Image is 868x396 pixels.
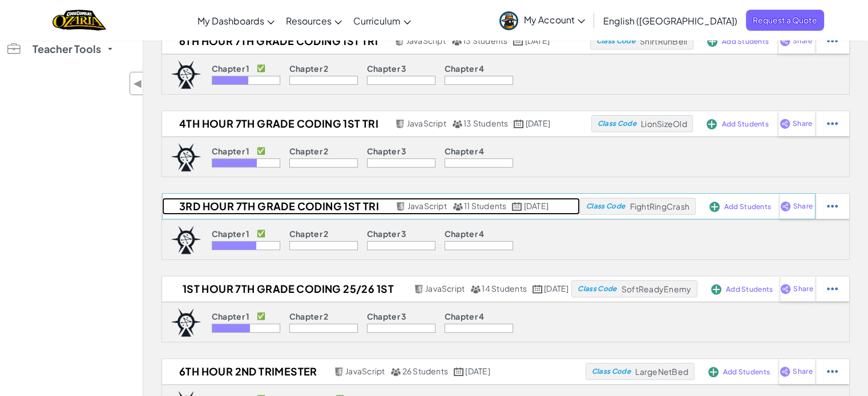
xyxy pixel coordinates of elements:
span: [DATE] [526,118,550,128]
span: LargeNetBed [635,366,688,377]
span: 11 Students [464,201,507,211]
img: logo [171,60,201,89]
a: 1st Hour 7th Grade Coding 25/26 1st Tri JavaScript 14 Students [DATE] [162,280,571,297]
p: Chapter 2 [289,64,329,73]
span: [DATE] [524,201,548,211]
span: Class Code [578,285,616,292]
img: avatar [499,11,518,30]
p: Chapter 2 [289,312,329,321]
img: IconAddStudents.svg [706,119,717,129]
img: javascript.png [334,368,344,376]
a: 6th Hour 7th Grade Coding 1st Tri JavaScript 13 Students [DATE] [162,32,590,50]
a: My Account [494,2,591,38]
span: Request a Quote [746,10,824,31]
p: Chapter 3 [367,64,407,73]
img: IconShare_Purple.svg [780,366,790,377]
p: Chapter 1 [212,229,250,238]
span: LionSizeOld [641,119,687,129]
h2: 6th Hour 7th Grade Coding 1st Tri [162,32,391,50]
h2: 4th Hour 7th Grade Coding 1st Tri [162,115,392,132]
span: JavaScript [407,201,447,211]
a: 4th Hour 7th Grade Coding 1st Tri JavaScript 13 Students [DATE] [162,115,591,132]
a: 3rd Hour 7th Grade Coding 1st Tri JavaScript 11 Students [DATE] [162,198,580,215]
span: Share [793,285,813,292]
img: MultipleUsers.png [451,37,462,46]
span: SoftReadyEnemy [621,284,692,294]
img: logo [171,143,201,172]
span: FightRingCrash [629,201,689,211]
span: 14 Students [482,283,527,293]
span: Curriculum [353,15,401,27]
p: Chapter 4 [445,146,485,156]
img: IconAddStudents.svg [708,367,718,377]
span: Add Students [721,121,768,128]
span: JavaScript [425,283,465,293]
p: Chapter 3 [367,146,407,156]
img: javascript.png [414,285,424,293]
span: JavaScript [406,35,446,46]
p: Chapter 2 [289,229,329,238]
span: 26 Students [402,366,448,376]
img: IconShare_Purple.svg [780,36,790,46]
img: calendar.svg [454,368,464,376]
img: javascript.png [395,202,406,211]
span: 13 Students [463,118,508,128]
span: Share [793,203,813,210]
p: ✅ [257,146,265,156]
p: ✅ [257,312,265,321]
span: [DATE] [544,283,568,293]
span: Class Code [592,368,631,375]
span: My Account [524,14,585,26]
span: Class Code [596,38,635,44]
span: Share [793,38,812,44]
span: JavaScript [345,366,385,376]
h2: 1st Hour 7th Grade Coding 25/26 1st Tri [162,280,411,297]
a: English ([GEOGRAPHIC_DATA]) [597,5,743,36]
h2: 3rd Hour 7th Grade Coding 1st Tri [162,198,393,215]
img: logo [171,308,201,337]
span: JavaScript [407,118,446,128]
p: ✅ [257,64,265,73]
span: Teacher Tools [33,44,101,54]
img: IconStudentEllipsis.svg [827,36,838,46]
img: Home [53,9,106,32]
img: IconStudentEllipsis.svg [827,366,838,377]
img: MultipleUsers.png [452,120,462,128]
img: IconStudentEllipsis.svg [827,201,838,211]
span: Add Students [726,286,773,293]
p: Chapter 1 [212,312,250,321]
h2: 6th Hour 2nd Trimester [162,363,331,380]
p: Chapter 4 [445,312,485,321]
img: IconAddStudents.svg [711,284,721,295]
span: Class Code [597,120,636,127]
span: Resources [286,15,332,27]
p: Chapter 3 [367,229,407,238]
img: calendar.svg [532,285,543,293]
img: javascript.png [394,37,405,46]
span: ◀ [133,75,143,92]
img: javascript.png [395,120,405,128]
img: IconShare_Purple.svg [780,119,790,129]
img: IconAddStudents.svg [709,202,720,212]
img: logo [171,226,201,254]
span: Add Students [722,38,769,45]
img: IconStudentEllipsis.svg [827,119,838,129]
a: Curriculum [348,5,417,36]
a: My Dashboards [192,5,280,36]
span: 13 Students [463,35,508,46]
img: IconShare_Purple.svg [780,201,791,211]
p: Chapter 4 [445,64,485,73]
a: 6th Hour 2nd Trimester JavaScript 26 Students [DATE] [162,363,586,380]
span: Class Code [586,203,625,210]
span: My Dashboards [197,15,264,27]
span: [DATE] [465,366,490,376]
a: Resources [280,5,348,36]
p: ✅ [257,229,265,238]
span: English ([GEOGRAPHIC_DATA]) [603,15,737,27]
a: Ozaria by CodeCombat logo [53,9,106,32]
img: calendar.svg [513,37,523,46]
img: calendar.svg [514,120,524,128]
span: [DATE] [525,35,550,46]
span: ShirtRunBell [640,36,687,46]
span: Share [793,368,812,375]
